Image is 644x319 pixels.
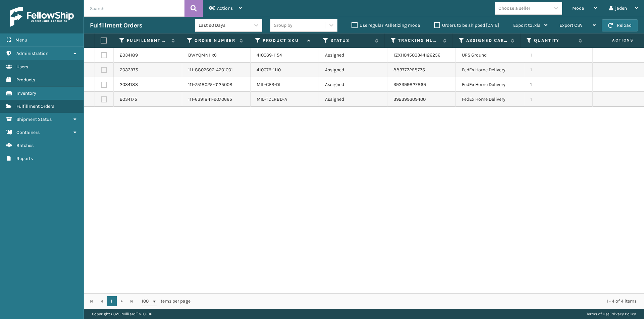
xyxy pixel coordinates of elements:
span: 100 [142,298,152,305]
div: | [586,309,636,319]
td: BWYQMNHx6 [182,48,251,63]
td: FedEx Home Delivery [456,92,524,107]
span: Mode [572,5,584,11]
td: Assigned [319,77,387,92]
h3: Fulfillment Orders [90,21,142,29]
td: 1 [524,92,593,107]
a: Privacy Policy [610,312,636,316]
a: 2034183 [120,81,138,88]
td: FedEx Home Delivery [456,77,524,92]
div: 1 - 4 of 4 items [200,298,637,305]
span: Export to .xls [513,22,540,28]
a: MIL-CFB-DL [257,82,281,87]
span: Actions [590,35,638,46]
td: 111-8802696-4201001 [182,63,251,77]
span: Batches [16,143,34,148]
td: FedEx Home Delivery [456,63,524,77]
td: Assigned [319,63,387,77]
a: Terms of Use [586,312,609,316]
span: Shipment Status [16,116,52,122]
span: Users [16,64,28,70]
td: UPS Ground [456,48,524,63]
label: Quantity [534,37,575,44]
span: Menu [15,37,27,43]
span: Export CSV [559,22,583,28]
span: Reports [16,156,33,161]
a: 392399827869 [393,82,426,87]
button: Reload [602,19,638,31]
a: 410079-1110 [257,67,281,73]
td: 1 [524,48,593,63]
span: Actions [217,5,233,11]
td: Assigned [319,92,387,107]
td: 1 [524,63,593,77]
a: 410069-1154 [257,52,282,58]
span: Administration [16,51,48,56]
p: Copyright 2023 Milliard™ v 1.0.186 [92,309,152,319]
label: Orders to be shipped [DATE] [434,22,499,28]
a: 1ZXH04500344126256 [393,52,440,58]
a: 1 [107,296,117,306]
span: Containers [16,130,40,135]
label: Status [330,37,372,44]
span: items per page [142,296,191,306]
div: Group by [274,22,292,29]
label: Use regular Palletizing mode [352,22,420,28]
div: Choose a seller [498,5,530,12]
td: 111-6391841-9070665 [182,92,251,107]
img: logo [10,7,74,27]
label: Tracking Number [398,37,439,44]
a: 2034189 [120,52,138,59]
td: Assigned [319,48,387,63]
a: 2033975 [120,67,138,73]
span: Fulfillment Orders [16,103,54,109]
label: Product SKU [263,37,304,44]
label: Fulfillment Order Id [127,37,168,44]
label: Order Number [195,37,236,44]
td: 1 [524,77,593,92]
a: MIL-TDLRBD-A [257,96,287,102]
label: Assigned Carrier Service [466,37,507,44]
a: 2034175 [120,96,137,103]
td: 111-7518025-0125008 [182,77,251,92]
div: Last 90 Days [199,22,251,29]
span: Inventory [16,90,36,96]
a: 883777258775 [393,67,425,73]
a: 392399309400 [393,96,426,102]
span: Products [16,77,35,83]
